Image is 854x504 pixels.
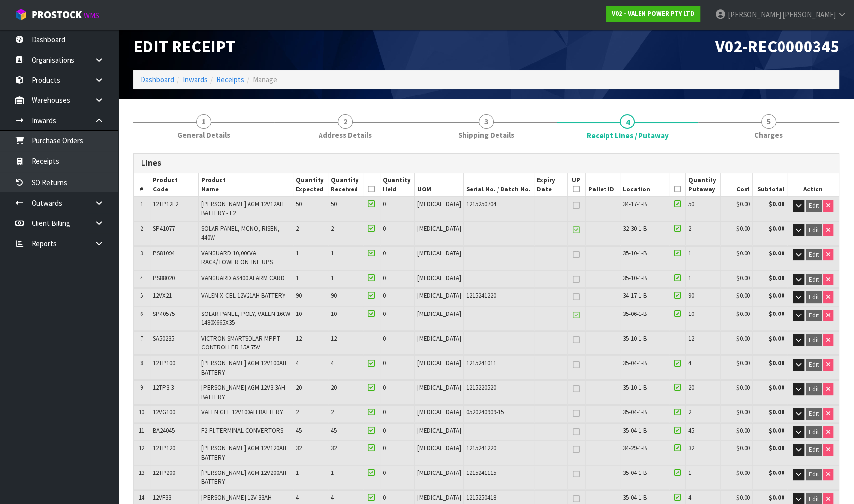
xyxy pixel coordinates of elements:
span: [MEDICAL_DATA] [417,274,461,282]
span: 2 [688,224,691,233]
span: 0 [383,224,386,233]
span: BA24045 [153,426,175,435]
span: 2 [331,224,334,233]
span: 12 [331,334,337,343]
span: VALEN GEL 12V100AH BATTERY [201,408,283,416]
span: 0 [383,469,386,477]
button: Edit [806,426,822,438]
h3: Lines [141,158,831,168]
span: 1215241220 [466,444,496,452]
span: Manage [253,75,277,84]
span: 12TP3.3 [153,383,174,392]
span: Edit [809,275,819,283]
button: Edit [806,274,822,285]
span: F2-F1 TERMINAL CONVERTORS [201,426,283,435]
span: [MEDICAL_DATA] [417,200,461,208]
strong: $0.00 [769,469,784,477]
th: Product Name [198,173,293,197]
span: [PERSON_NAME] [728,10,781,19]
span: Edit [809,409,819,418]
strong: $0.00 [769,274,784,282]
span: $0.00 [736,359,750,367]
span: 20 [296,383,302,392]
span: Receipt Lines / Putaway [586,130,668,141]
span: [PERSON_NAME] AGM 12V200AH BATTERY [201,469,286,486]
span: 45 [331,426,337,435]
span: 10 [331,310,337,318]
button: Edit [806,291,822,303]
span: 90 [688,291,694,300]
span: 12TP100 [153,359,175,367]
span: 35-10-1-B [623,334,647,343]
span: 6 [140,310,143,318]
strong: $0.00 [769,334,784,343]
button: Edit [806,224,822,236]
span: 2 [296,408,299,416]
span: V02-REC0000345 [715,36,839,57]
span: 12 [296,334,302,343]
span: 13 [139,469,144,477]
span: 32 [688,444,694,452]
span: SOLAR PANEL, POLY, VALEN 160W 1480X665X35 [201,310,290,327]
strong: $0.00 [769,291,784,300]
th: Product Code [150,173,198,197]
span: 12 [688,334,694,343]
span: 4 [688,359,691,367]
span: 8 [140,359,143,367]
span: VANGUARD 10,000VA RACK/TOWER ONLINE UPS [201,249,273,266]
span: 1 [331,469,334,477]
span: 3 [140,249,143,257]
span: 0 [383,383,386,392]
span: 0 [383,426,386,435]
span: [MEDICAL_DATA] [417,249,461,257]
strong: $0.00 [769,444,784,452]
span: 35-04-1-B [623,408,647,416]
span: [PERSON_NAME] AGM 12V3.3AH BATTERY [201,383,285,401]
span: 12VX21 [153,291,172,300]
button: Edit [806,334,822,346]
span: VICTRON SMARTSOLAR MPPT CONTROLLER 15A 75V [201,334,280,351]
span: 32-30-1-B [623,224,647,233]
span: 14 [139,493,144,502]
span: 1 [296,274,299,282]
span: 0 [383,200,386,208]
span: Edit [809,360,819,369]
span: Edit [809,293,819,301]
span: Edit [809,251,819,259]
button: Edit [806,444,822,456]
span: 4 [331,359,334,367]
span: 12TP200 [153,469,175,477]
span: Edit [809,336,819,344]
span: 0 [383,444,386,452]
span: 12 [139,444,144,452]
span: [MEDICAL_DATA] [417,408,461,416]
span: [PERSON_NAME] AGM 12V120AH BATTERY [201,444,286,461]
span: 5 [140,291,143,300]
span: ProStock [32,8,82,21]
span: 35-04-1-B [623,469,647,477]
span: [PERSON_NAME] AGM 12V100AH BATTERY [201,359,286,376]
strong: $0.00 [769,408,784,416]
span: [MEDICAL_DATA] [417,493,461,502]
span: Edit [809,201,819,210]
strong: $0.00 [769,224,784,233]
span: 1 [331,274,334,282]
span: 2 [296,224,299,233]
th: Pallet ID [585,173,620,197]
span: 4 [296,493,299,502]
span: 50 [688,200,694,208]
span: Edit [809,495,819,503]
span: 0 [383,408,386,416]
span: PS81094 [153,249,175,257]
span: SP41077 [153,224,175,233]
span: 35-10-1-B [623,249,647,257]
th: Expiry Date [534,173,567,197]
span: $0.00 [736,200,750,208]
strong: $0.00 [769,426,784,435]
span: [PERSON_NAME] AGM 12V12AH BATTERY - F2 [201,200,284,217]
span: 10 [688,310,694,318]
span: 2 [140,224,143,233]
small: WMS [84,11,99,20]
span: [MEDICAL_DATA] [417,334,461,343]
span: 0520240909-15 [466,408,504,416]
